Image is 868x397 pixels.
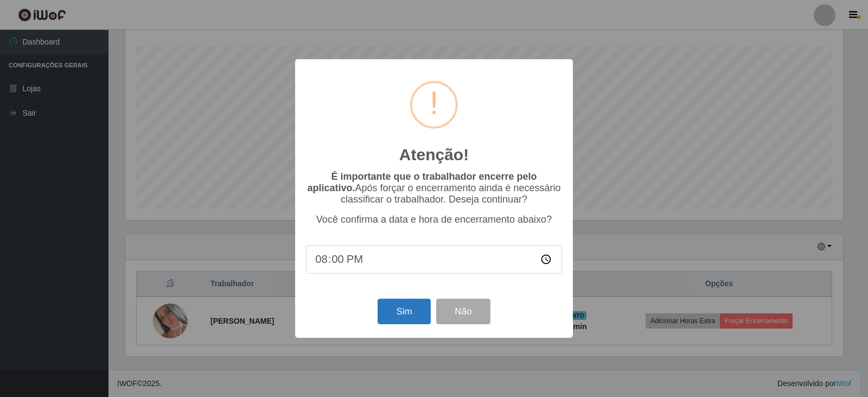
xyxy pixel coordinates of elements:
[307,171,537,193] b: É importante que o trabalhador encerre pelo aplicativo.
[306,171,562,205] p: Após forçar o encerramento ainda é necessário classificar o trabalhador. Deseja continuar?
[378,299,430,324] button: Sim
[436,299,490,324] button: Não
[399,145,469,165] h2: Atenção!
[306,214,562,225] p: Você confirma a data e hora de encerramento abaixo?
